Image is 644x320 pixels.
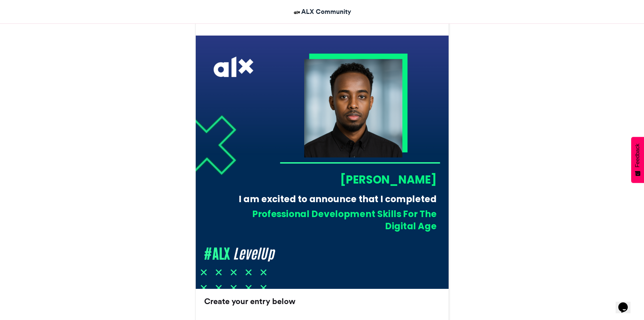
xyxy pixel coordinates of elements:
[293,7,351,17] a: ALX Community
[196,36,449,289] img: Background
[304,59,402,157] img: 1759296548.295-b2dcae4267c1926e4edbba7f5065fdc4d8f11412.png
[293,8,301,17] img: ALX Community
[635,144,641,167] span: Feedback
[616,293,637,313] iframe: chat widget
[280,172,436,187] div: [PERSON_NAME]
[243,208,436,232] div: Professional Development Skills For The Digital Age
[631,137,644,183] button: Feedback - Show survey
[204,297,440,305] h3: Create your entry below
[233,193,436,205] div: I am excited to announce that I completed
